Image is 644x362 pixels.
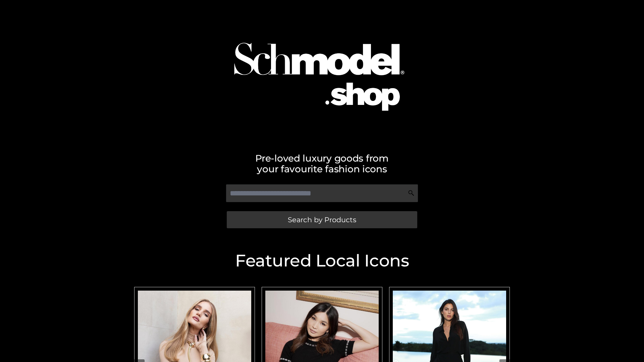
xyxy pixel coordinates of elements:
h2: Featured Local Icons​ [131,252,513,269]
h2: Pre-loved luxury goods from your favourite fashion icons [131,153,513,174]
span: Search by Products [288,216,356,223]
img: Search Icon [408,190,415,196]
a: Search by Products [227,211,417,228]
